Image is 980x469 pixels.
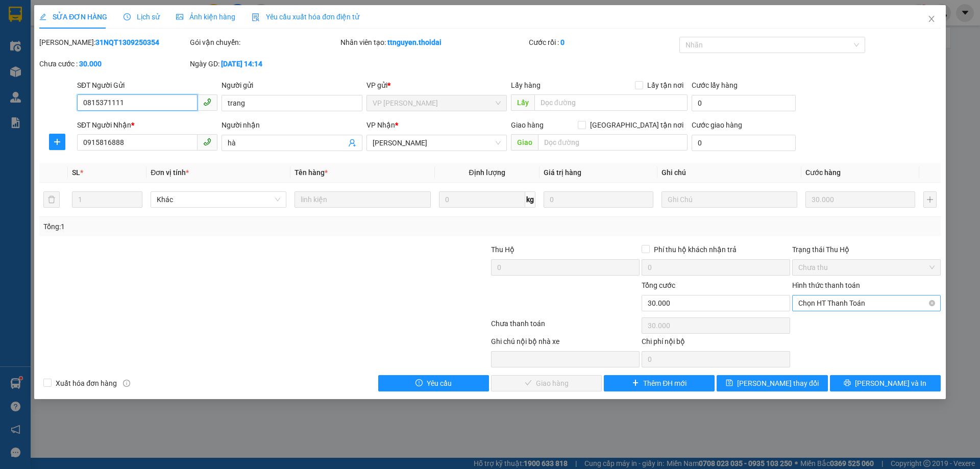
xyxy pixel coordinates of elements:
[378,375,489,391] button: exclamation-circleYêu cầu
[39,13,46,20] span: edit
[43,191,60,208] button: delete
[490,318,641,336] div: Chưa thanh toán
[491,336,640,351] div: Ghi chú nội bộ nhà xe
[661,191,797,208] input: Ghi Chú
[642,281,675,289] span: Tổng cước
[792,281,860,289] label: Hình thức thanh toán
[692,135,796,151] input: Cước giao hàng
[77,80,217,91] div: SĐT Người Gửi
[77,119,217,131] div: SĐT Người Nhận
[387,38,442,46] b: ttnguyen.thoidai
[855,378,926,389] span: [PERSON_NAME] và In
[805,191,915,208] input: 0
[692,121,742,129] label: Cước giao hàng
[49,134,65,150] button: plus
[157,192,280,207] span: Khác
[222,119,362,131] div: Người nhận
[830,375,941,391] button: printer[PERSON_NAME] và In
[737,378,819,389] span: [PERSON_NAME] thay đổi
[52,378,121,389] span: Xuất hóa đơn hàng
[544,168,581,177] span: Giá trị hàng
[176,13,183,20] span: picture
[373,95,501,111] span: VP Nguyễn Quốc Trị
[717,375,827,391] button: save[PERSON_NAME] thay đổi
[491,245,514,254] span: Thu Hộ
[124,13,160,21] span: Lịch sử
[190,58,338,69] div: Ngày GD:
[124,13,131,20] span: clock-circle
[525,191,535,208] span: kg
[643,378,687,389] span: Thêm ĐH mới
[642,336,790,351] div: Chi phí nội bộ
[348,139,356,147] span: user-add
[151,168,189,177] span: Đơn vị tính
[798,260,935,275] span: Chưa thu
[511,121,544,129] span: Giao hàng
[176,13,235,21] span: Ảnh kiện hàng
[917,5,946,34] button: Close
[95,38,159,46] b: 31NQT1309250354
[366,121,395,129] span: VP Nhận
[469,168,505,177] span: Định lượng
[203,98,211,106] span: phone
[295,191,430,208] input: VD: Bàn, Ghế
[538,134,688,151] input: Dọc đường
[586,119,688,131] span: [GEOGRAPHIC_DATA] tận nơi
[222,80,362,91] div: Người gửi
[657,163,801,183] th: Ghi chú
[929,300,935,306] span: close-circle
[511,134,538,151] span: Giao
[295,168,328,177] span: Tên hàng
[340,37,527,48] div: Nhân viên tạo:
[252,13,260,21] img: icon
[927,15,936,23] span: close
[650,244,741,255] span: Phí thu hộ khách nhận trả
[560,38,565,46] b: 0
[39,37,188,48] div: [PERSON_NAME]:
[923,191,937,208] button: plus
[252,13,359,21] span: Yêu cầu xuất hóa đơn điện tử
[79,60,102,68] b: 30.000
[415,379,423,387] span: exclamation-circle
[643,80,688,91] span: Lấy tận nơi
[123,380,130,387] span: info-circle
[798,295,935,311] span: Chọn HT Thanh Toán
[373,135,501,151] span: Lý Nhân
[39,58,188,69] div: Chưa cước :
[529,37,677,48] div: Cước rồi :
[844,379,851,387] span: printer
[604,375,715,391] button: plusThêm ĐH mới
[544,191,653,208] input: 0
[511,81,541,89] span: Lấy hàng
[39,13,107,21] span: SỬA ĐƠN HÀNG
[692,81,738,89] label: Cước lấy hàng
[632,379,639,387] span: plus
[726,379,733,387] span: save
[534,94,688,111] input: Dọc đường
[792,244,941,255] div: Trạng thái Thu Hộ
[203,138,211,146] span: phone
[511,94,534,111] span: Lấy
[190,37,338,48] div: Gói vận chuyển:
[427,378,452,389] span: Yêu cầu
[491,375,602,391] button: checkGiao hàng
[43,221,378,232] div: Tổng: 1
[221,60,262,68] b: [DATE] 14:14
[366,80,507,91] div: VP gửi
[72,168,80,177] span: SL
[50,138,65,146] span: plus
[692,95,796,111] input: Cước lấy hàng
[805,168,841,177] span: Cước hàng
